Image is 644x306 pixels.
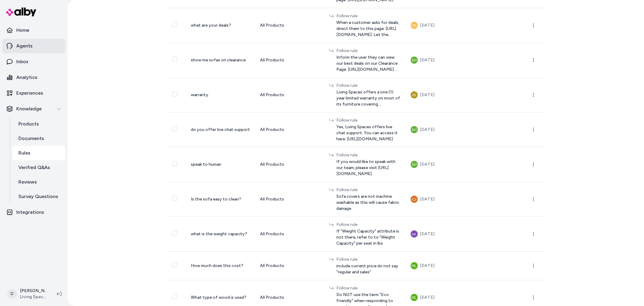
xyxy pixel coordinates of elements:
[172,196,177,201] button: Select row
[336,13,401,19] div: Follow rule
[6,8,36,16] img: alby Logo
[260,57,319,63] div: All Products
[336,263,401,275] span: include current price do not say "regular and sales"
[2,102,65,116] button: Knowledge
[411,262,418,269] button: ML
[420,161,435,168] div: [DATE]
[336,285,401,291] div: Follow rule
[420,196,435,203] div: [DATE]
[2,205,65,220] a: Integrations
[336,187,401,193] div: Follow rule
[16,90,43,97] p: Experiences
[336,159,401,177] span: If you would like to speak with our team, please visit [URL][DOMAIN_NAME]
[16,42,33,50] p: Agents
[2,54,65,69] a: Inbox
[18,193,58,200] p: Survey Questions
[336,83,401,89] div: Follow rule
[336,152,401,158] div: Follow rule
[172,126,177,131] button: Select row
[411,230,418,238] button: nn
[411,161,418,168] button: SH
[336,228,401,246] span: If "Weight Capacity" attribute is not there, refer to to "Weight Capacity" per seat in lbs
[172,92,177,96] button: Select row
[420,262,435,269] div: [DATE]
[172,22,177,27] button: Select row
[16,58,28,65] p: Inbox
[12,117,65,131] a: Products
[260,263,319,269] div: All Products
[420,22,435,29] div: [DATE]
[18,120,39,128] p: Products
[420,57,435,64] div: [DATE]
[336,124,401,142] span: Yes, Living Spaces offers live chat support. You can access it here: [URL][DOMAIN_NAME]
[4,284,52,304] button: D[PERSON_NAME]Living Spaces
[20,294,47,300] span: Living Spaces
[12,146,65,160] a: Rules
[260,295,319,301] div: All Products
[191,231,247,236] span: what is the weight capacity?
[191,127,250,132] span: do you offer live chat support
[20,288,47,294] p: [PERSON_NAME]
[420,126,435,133] div: [DATE]
[172,231,177,236] button: Select row
[420,230,435,238] div: [DATE]
[336,256,401,262] div: Follow rule
[18,149,30,157] p: Rules
[172,57,177,62] button: Select row
[191,57,246,63] span: show me sofas on clearance
[2,86,65,100] a: Experiences
[336,54,401,73] span: Inform the user they can view our best deals on our Clearance Page: [URL][DOMAIN_NAME]. Refrain f...
[16,27,29,34] p: Home
[12,131,65,146] a: Documents
[191,295,246,300] span: What type of wood is used?
[420,294,435,301] div: [DATE]
[16,105,42,112] p: Knowledge
[12,175,65,189] a: Reviews
[16,74,37,81] p: Analytics
[12,189,65,204] a: Survey Questions
[18,178,37,186] p: Reviews
[18,135,44,142] p: Documents
[172,262,177,267] button: Select row
[260,127,319,133] div: All Products
[191,92,208,97] span: warranty
[336,48,401,54] div: Follow rule
[336,194,401,212] span: Sofa covers are not machine washable as this will cause fabric damage.
[191,263,243,268] span: How much does this cost?
[260,231,319,237] div: All Products
[411,91,418,99] button: JS
[172,294,177,299] button: Select row
[336,89,401,107] span: Living Spaces offers a one (1) year limited warranty on most of its furniture covering manufactur...
[12,160,65,175] a: Verified Q&As
[420,91,435,99] div: [DATE]
[411,126,418,133] button: SH
[7,289,17,299] span: D
[2,70,65,85] a: Analytics
[411,196,418,203] button: CJ
[411,57,418,64] button: SH
[2,23,65,37] a: Home
[191,23,231,28] span: what are your deals?
[260,92,319,98] div: All Products
[336,222,401,228] div: Follow rule
[191,197,241,202] span: Is the sofa easy to clean?
[18,164,50,171] p: Verified Q&As
[191,162,221,167] span: speak to human
[336,20,401,38] span: When a customer asks for deals, direct them to this page: [URL][DOMAIN_NAME]. Let the customer kn...
[260,196,319,202] div: All Products
[411,294,418,301] button: ML
[411,22,418,29] button: DS
[172,161,177,166] button: Select row
[16,209,44,216] p: Integrations
[2,39,65,53] a: Agents
[260,22,319,28] div: All Products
